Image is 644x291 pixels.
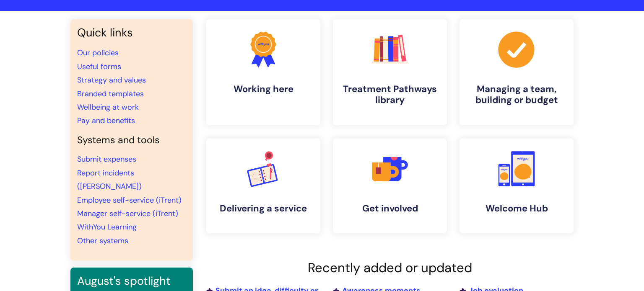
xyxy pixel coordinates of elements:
[340,203,440,214] h4: Get involved
[77,75,146,85] a: Strategy and values
[77,62,121,72] a: Useful forms
[460,139,574,233] a: Welcome Hub
[340,84,440,106] h4: Treatment Pathways library
[77,274,186,288] h3: August's spotlight
[77,222,137,232] a: WithYou Learning
[77,134,186,146] h4: Systems and tools
[77,236,128,246] a: Other systems
[333,139,447,233] a: Get involved
[206,139,320,233] a: Delivering a service
[77,26,186,39] h3: Quick links
[77,89,144,99] a: Branded templates
[77,209,178,219] a: Manager self-service (iTrent)
[213,84,314,95] h4: Working here
[77,102,139,112] a: Wellbeing at work
[460,19,574,125] a: Managing a team, building or budget
[466,203,567,214] h4: Welcome Hub
[206,260,574,276] h2: Recently added or updated
[77,154,136,164] a: Submit expenses
[77,168,142,191] a: Report incidents ([PERSON_NAME])
[77,48,119,58] a: Our policies
[333,19,447,125] a: Treatment Pathways library
[213,203,314,214] h4: Delivering a service
[77,116,135,126] a: Pay and benefits
[206,19,320,125] a: Working here
[466,84,567,106] h4: Managing a team, building or budget
[77,195,182,205] a: Employee self-service (iTrent)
